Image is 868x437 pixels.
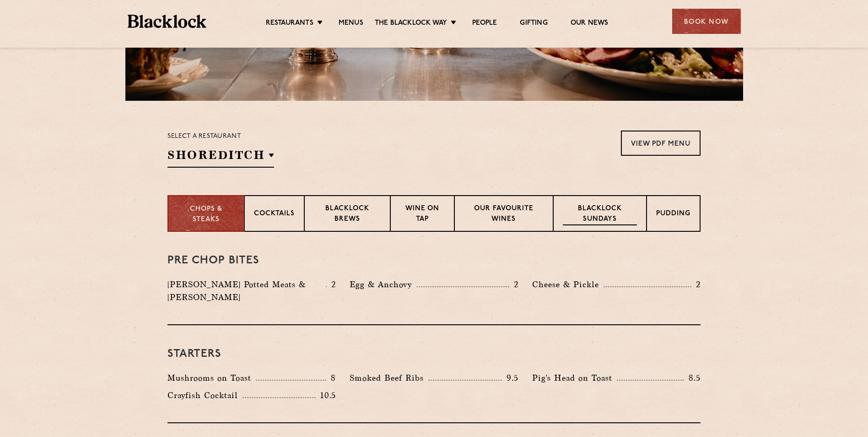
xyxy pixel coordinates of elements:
p: 2 [691,279,701,290]
p: 2 [509,279,518,290]
a: Menus [339,19,363,29]
a: Restaurants [266,19,313,29]
p: Chops & Steaks [178,204,235,225]
p: Blacklock Sundays [563,204,637,225]
p: Blacklock Brews [314,204,381,225]
p: 8.5 [684,372,701,384]
p: 2 [327,279,336,290]
p: Mushrooms on Toast [167,371,256,384]
p: Pudding [656,209,690,220]
p: Egg & Anchovy [350,278,416,291]
a: Gifting [520,19,547,29]
h3: Pre Chop Bites [167,255,701,267]
h3: Starters [167,348,701,360]
img: BL_Textured_Logo-footer-cropped.svg [128,15,207,28]
p: 9.5 [502,372,518,384]
p: Select a restaurant [167,131,274,142]
p: Crayfish Cocktail [167,389,243,402]
a: People [472,19,497,29]
p: Our favourite wines [464,204,543,225]
a: Our News [571,19,609,29]
div: Book Now [672,9,741,34]
p: Cheese & Pickle [532,278,604,291]
p: 8 [326,372,336,384]
a: View PDF Menu [621,131,701,156]
p: Smoked Beef Ribs [350,371,428,384]
p: Cocktails [254,209,295,220]
h2: Shoreditch [167,147,274,168]
p: [PERSON_NAME] Potted Meats & [PERSON_NAME] [167,278,326,304]
a: The Blacklock Way [375,19,447,29]
p: 10.5 [316,389,336,401]
p: Wine on Tap [400,204,445,225]
p: Pig's Head on Toast [532,371,617,384]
